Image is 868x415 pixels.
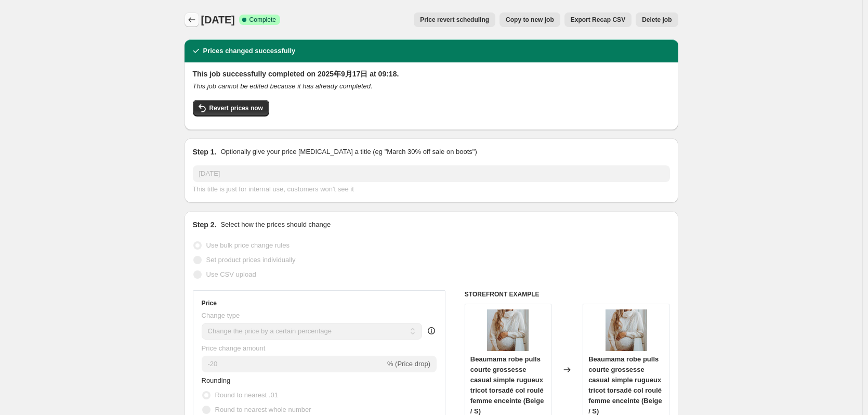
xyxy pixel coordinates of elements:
input: -15 [202,356,385,372]
h2: This job successfully completed on 2025年9月17日 at 09:18. [193,69,670,79]
h2: Prices changed successfully [203,46,296,56]
span: [DATE] [201,14,235,25]
button: Price revert scheduling [414,12,495,27]
span: Round to nearest .01 [215,391,278,399]
button: Delete job [636,12,678,27]
h2: Step 2. [193,219,217,230]
div: help [426,326,437,336]
button: Revert prices now [193,100,269,116]
span: Round to nearest whole number [215,406,311,413]
span: Complete [249,16,276,24]
span: % (Price drop) [387,360,430,368]
button: Copy to new job [499,12,560,27]
button: Price change jobs [185,12,199,27]
span: Change type [202,312,240,319]
span: Use bulk price change rules [206,241,290,249]
span: Copy to new job [506,16,554,24]
span: Beaumama robe pulls courte grossesse casual simple rugueux tricot torsadé col roulé femme enceint... [470,355,544,415]
span: Delete job [642,16,672,24]
span: Export Recap CSV [571,16,625,24]
span: Set product prices individually [206,256,296,264]
i: This job cannot be edited because it has already completed. [193,82,373,90]
img: MK230104200017-1_80x.jpg [606,309,647,351]
span: Revert prices now [209,104,263,112]
h3: Price [202,299,217,307]
h6: STOREFRONT EXAMPLE [465,290,670,299]
span: Price change amount [202,344,266,352]
p: Select how the prices should change [220,219,331,230]
span: Use CSV upload [206,270,256,278]
span: Rounding [202,377,231,384]
h2: Step 1. [193,147,217,157]
img: MK230104200017-1_80x.jpg [487,309,529,351]
span: Beaumama robe pulls courte grossesse casual simple rugueux tricot torsadé col roulé femme enceint... [588,355,662,415]
span: Price revert scheduling [420,16,489,24]
input: 30% off holiday sale [193,165,670,182]
span: This title is just for internal use, customers won't see it [193,185,354,193]
button: Export Recap CSV [564,12,632,27]
p: Optionally give your price [MEDICAL_DATA] a title (eg "March 30% off sale on boots") [220,147,477,157]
